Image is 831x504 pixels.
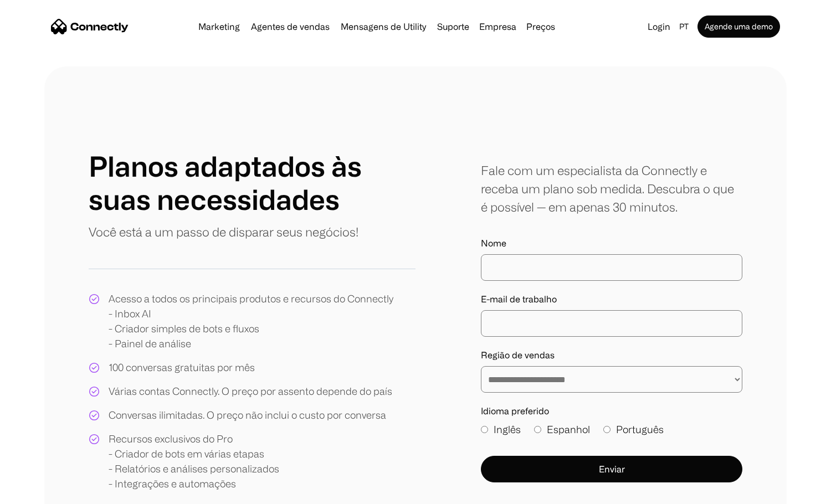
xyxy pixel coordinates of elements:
[481,456,742,482] button: Enviar
[22,485,66,500] ul: Language list
[675,19,695,34] div: pt
[679,19,689,34] div: pt
[89,223,358,241] p: Você está a um passo de disparar seus negócios!
[479,19,516,34] div: Empresa
[109,384,392,399] div: Várias contas Connectly. O preço por assento depende do país
[89,150,416,216] h1: Planos adaptados às suas necessidades
[481,294,742,305] label: E-mail de trabalho
[247,22,334,31] a: Agentes de vendas
[194,22,244,31] a: Marketing
[522,22,560,31] a: Preços
[603,426,611,433] input: Português
[534,426,541,433] input: Espanhol
[109,408,386,423] div: Conversas ilimitadas. O preço não inclui o custo por conversa
[481,238,742,249] label: Nome
[51,18,129,35] a: home
[109,291,393,351] div: Acesso a todos os principais produtos e recursos do Connectly - Inbox AI - Criador simples de bot...
[433,22,474,31] a: Suporte
[476,19,520,34] div: Empresa
[643,19,675,34] a: Login
[697,16,780,38] a: Agende uma demo
[481,422,521,437] label: Inglês
[109,360,255,375] div: 100 conversas gratuitas por mês
[481,161,742,216] div: Fale com um especialista da Connectly e receba um plano sob medida. Descubra o que é possível — e...
[11,484,66,500] aside: Language selected: Português (Brasil)
[603,422,664,437] label: Português
[336,22,430,31] a: Mensagens de Utility
[481,406,742,416] label: Idioma preferido
[481,350,742,361] label: Região de vendas
[534,422,590,437] label: Espanhol
[481,426,488,433] input: Inglês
